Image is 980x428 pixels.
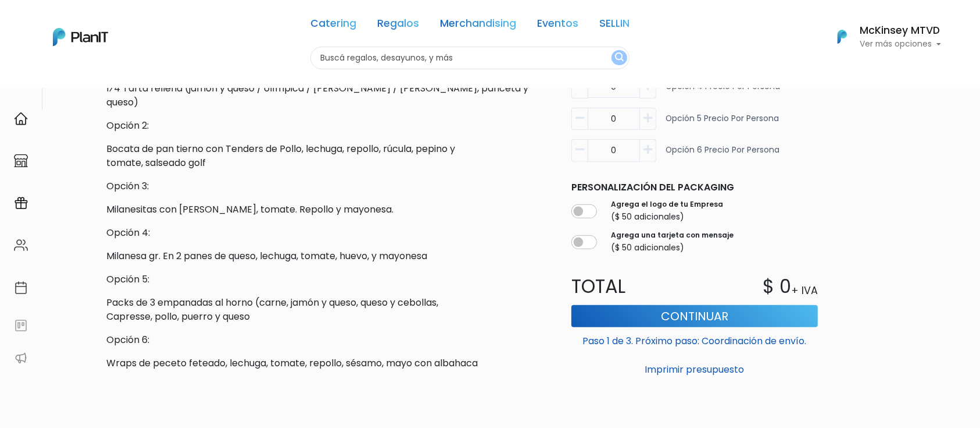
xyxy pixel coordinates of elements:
[571,181,818,194] p: Personalización del packaging
[599,19,630,33] a: SELLIN
[791,283,818,298] p: + IVA
[829,24,855,49] img: PlanIt Logo
[377,19,419,33] a: Regalos
[106,82,548,109] p: 1⁄4 Tarta rellena (jamón y queso / olímpica / [PERSON_NAME] / [PERSON_NAME], panceta y queso)
[60,11,167,34] div: ¿Necesitás ayuda?
[615,52,624,63] img: search_button-432b6d5273f82d61273b3651a40e1bd1b912527efae98b1b7a1b2c0702e16a8d.svg
[106,273,548,286] p: Opción 5:
[106,203,548,217] p: Milanesitas con [PERSON_NAME], tomate. Repollo y mayonesa.
[106,179,548,193] p: Opción 3:
[14,154,28,168] img: marketplace-4ceaa7011d94191e9ded77b95e3339b90024bf715f7c57f8cf31f2d8c509eaba.svg
[106,333,548,347] p: Opción 6:
[106,296,548,324] p: Packs de 3 empanadas al horno (carne, jamón y queso, queso y cebollas, Capresse, pollo, puerro y ...
[666,112,779,135] p: Opción 5 precio por persona
[564,273,695,300] p: Total
[666,144,779,167] p: Opción 6 precio por persona
[106,356,548,370] p: Wraps de peceto feteado, lechuga, tomate, repollo, sésamo, mayo con albahaca
[14,319,28,333] img: feedback-78b5a0c8f98aac82b08bfc38622c3050aee476f2c9584af64705fc4e61158814.svg
[537,19,578,33] a: Eventos
[571,305,818,327] button: Continuar
[822,22,941,52] button: PlanIt Logo McKinsey MTVD Ver más opciones
[53,28,108,46] img: PlanIt Logo
[860,26,941,36] h6: McKinsey MTVD
[310,19,356,33] a: Catering
[310,47,630,69] input: Buscá regalos, desayunos, y más
[106,142,548,170] p: Bocata de pan tierno con Tenders de Pollo, lechuga, repollo, rúcula, pepino y tomate, salseado golf
[571,360,818,380] button: Imprimir presupuesto
[14,238,28,252] img: people-662611757002400ad9ed0e3c099ab2801c6687ba6c219adb57efc949bc21e19d.svg
[666,80,780,103] p: Opción 4 precio por persona
[571,330,818,348] p: Paso 1 de 3. Próximo paso: Coordinación de envío.
[14,351,28,365] img: partners-52edf745621dab592f3b2c58e3bca9d71375a7ef29c3b500c9f145b62cc070d4.svg
[611,242,734,254] p: ($ 50 adicionales)
[106,249,548,263] p: Milanesa gr. En 2 panes de queso, lechuga, tomate, huevo, y mayonesa
[763,273,791,300] p: $ 0
[14,196,28,210] img: campaigns-02234683943229c281be62815700db0a1741e53638e28bf9629b52c665b00959.svg
[14,112,28,126] img: home-e721727adea9d79c4d83392d1f703f7f8bce08238fde08b1acbfd93340b81755.svg
[14,281,28,295] img: calendar-87d922413cdce8b2cf7b7f5f62616a5cf9e4887200fb71536465627b3292af00.svg
[611,211,723,223] p: ($ 50 adicionales)
[440,19,516,33] a: Merchandising
[860,40,941,48] p: Ver más opciones
[611,199,723,210] label: Agrega el logo de tu Empresa
[106,226,548,240] p: Opción 4:
[106,119,548,133] p: Opción 2:
[611,230,734,240] label: Agrega una tarjeta con mensaje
